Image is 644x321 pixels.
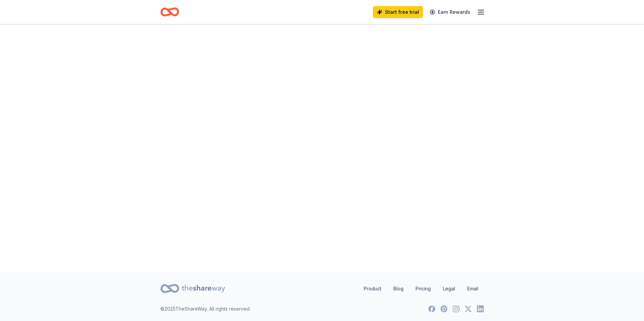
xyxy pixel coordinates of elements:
a: Home [160,4,179,20]
a: Start free trial [373,6,423,18]
a: Email [462,282,484,295]
a: Product [358,282,387,295]
a: Blog [388,282,409,295]
p: © 2025 TheShareWay. All rights reserved. [160,305,251,313]
a: Pricing [410,282,436,295]
a: Earn Rewards [426,6,474,18]
nav: quick links [358,282,484,295]
a: Legal [438,282,460,295]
